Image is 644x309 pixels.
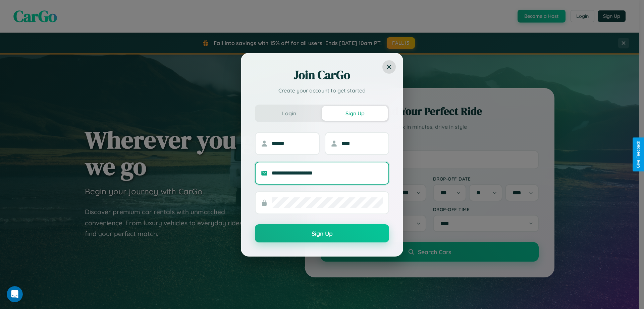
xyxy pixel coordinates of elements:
h2: Join CarGo [255,67,389,83]
button: Sign Up [322,106,388,121]
button: Login [256,106,322,121]
p: Create your account to get started [255,86,389,94]
iframe: Intercom live chat [7,286,23,302]
div: Give Feedback [636,141,641,168]
button: Sign Up [255,224,389,242]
